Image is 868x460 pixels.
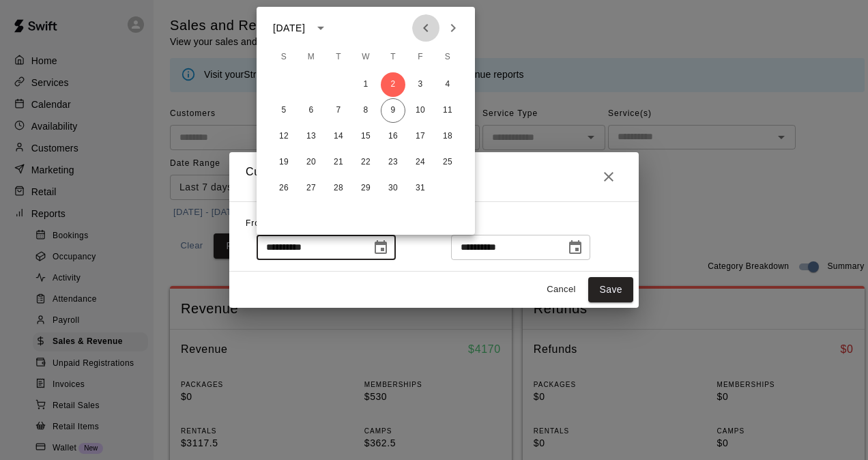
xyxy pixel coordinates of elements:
[381,150,405,175] button: 23
[381,72,405,97] button: 2
[299,44,323,71] span: Monday
[326,150,351,175] button: 21
[353,44,378,71] span: Wednesday
[588,277,633,302] button: Save
[412,14,439,42] button: Previous month
[272,176,296,201] button: 26
[439,14,467,42] button: Next month
[309,16,332,40] button: calendar view is open, switch to year view
[435,98,460,123] button: 11
[326,44,351,71] span: Tuesday
[272,124,296,149] button: 12
[272,150,296,175] button: 19
[539,279,583,300] button: Cancel
[299,124,323,149] button: 13
[381,98,405,123] button: 9
[408,176,433,201] button: 31
[353,150,378,175] button: 22
[435,72,460,97] button: 4
[272,98,296,123] button: 5
[299,176,323,201] button: 27
[408,98,433,123] button: 10
[299,150,323,175] button: 20
[326,98,351,123] button: 7
[273,21,305,35] div: [DATE]
[229,152,639,201] h2: Custom Event Date
[367,234,394,261] button: Choose date, selected date is Oct 2, 2025
[353,176,378,201] button: 29
[381,44,405,71] span: Thursday
[408,72,433,97] button: 3
[595,163,622,190] button: Close
[381,176,405,201] button: 30
[246,218,291,228] span: From Date
[435,150,460,175] button: 25
[408,44,433,71] span: Friday
[435,124,460,149] button: 18
[326,176,351,201] button: 28
[353,124,378,149] button: 15
[353,72,378,97] button: 1
[353,98,378,123] button: 8
[326,124,351,149] button: 14
[562,234,589,261] button: Choose date, selected date is Oct 9, 2025
[408,124,433,149] button: 17
[435,44,460,71] span: Saturday
[381,124,405,149] button: 16
[408,150,433,175] button: 24
[272,44,296,71] span: Sunday
[299,98,323,123] button: 6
